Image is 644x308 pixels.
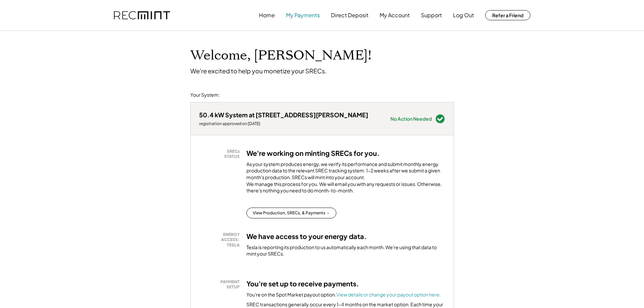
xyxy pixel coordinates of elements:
[421,8,442,22] button: Support
[246,279,359,288] h3: You're set up to receive payments.
[246,244,445,257] div: Tesla is reporting its production to us automatically each month. We're using that data to mint y...
[331,8,368,22] button: Direct Deposit
[259,8,275,22] button: Home
[114,11,170,20] img: recmint-logotype%403x.png
[485,10,530,20] button: Refer a Friend
[190,67,327,75] div: We're excited to help you monetize your SRECs.
[202,149,240,159] div: SRECs STATUS
[246,149,380,158] h3: We're working on minting SRECs for you.
[246,291,441,298] div: You're on the Spot Market payout option.
[336,291,441,298] a: View details or change your payout option here.
[380,8,410,22] button: My Account
[390,116,432,121] div: No Action Needed
[199,111,368,119] div: 50.4 kW System at [STREET_ADDRESS][PERSON_NAME]
[199,121,368,126] div: registration approved on [DATE]
[246,232,367,241] h3: We have access to your energy data.
[190,48,372,64] h1: Welcome, [PERSON_NAME]!
[453,8,474,22] button: Log Out
[246,161,445,197] div: As your system produces energy, we verify its performance and submit monthly energy production da...
[202,279,240,290] div: PAYMENT SETUP
[190,92,220,98] div: Your System:
[286,8,320,22] button: My Payments
[202,232,240,248] div: ENERGY ACCESS: TESLA
[246,208,336,218] button: View Production, SRECs, & Payments →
